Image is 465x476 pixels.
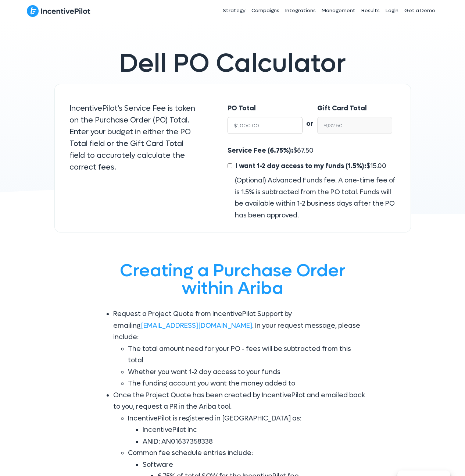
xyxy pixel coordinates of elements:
[228,103,256,114] label: PO Total
[128,378,367,390] li: The funding account you want the money added to
[119,47,346,80] span: Dell PO Calculator
[113,308,367,390] li: Request a Project Quote from IncentivePilot Support by emailing . In your request message, please...
[297,146,314,155] span: 67.50
[143,436,367,448] li: ANID: AN01637358338
[303,103,317,130] div: or
[317,103,367,114] label: Gift Card Total
[228,175,396,221] div: (Optional) Advanced Funds fee. A one-time fee of is 1.5% is subtracted from the PO total. Funds w...
[69,103,198,173] p: IncentivePilot's Service Fee is taken on the Purchase Order (PO) Total. Enter your budget in eith...
[169,1,439,20] nav: Header Menu
[236,162,366,170] span: I want 1-2 day access to my funds (1.5%):
[248,1,282,20] a: Campaigns
[234,162,386,170] span: $
[128,366,367,378] li: Whether you want 1-2 day access to your funds
[228,163,232,168] input: I want 1-2 day access to my funds (1.5%):$15.00
[401,1,438,20] a: Get a Demo
[143,424,367,436] li: IncentivePilot Inc
[370,162,386,170] span: 15.00
[383,1,401,20] a: Login
[128,343,367,366] li: The total amount need for your PO - fees will be subtracted from this total
[220,1,248,20] a: Strategy
[282,1,319,20] a: Integrations
[141,322,252,330] a: [EMAIL_ADDRESS][DOMAIN_NAME]
[319,1,358,20] a: Management
[128,413,367,448] li: IncentivePilot is registered in [GEOGRAPHIC_DATA] as:
[358,1,383,20] a: Results
[228,145,396,221] div: $
[27,5,90,17] img: IncentivePilot
[228,146,293,155] span: Service Fee (6.75%):
[120,259,346,300] span: Creating a Purchase Order within Ariba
